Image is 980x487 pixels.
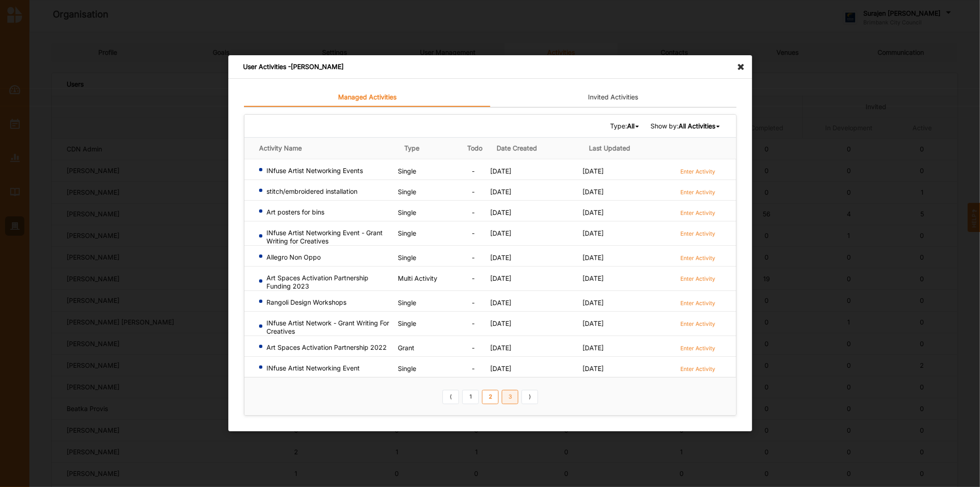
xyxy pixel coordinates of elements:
div: Rangoli Design Workshops [259,298,394,307]
div: INfuse Artist Networking Event - Grant Writing for Creatives [259,229,394,245]
span: Single [398,209,416,216]
a: Next item [521,390,538,405]
a: 1 [462,390,479,405]
span: - [471,254,474,261]
span: - [471,188,474,196]
span: [DATE] [490,188,511,196]
span: [DATE] [490,319,511,327]
div: Pagination Navigation [441,388,539,404]
b: All Activities [678,122,715,130]
span: [DATE] [582,319,603,327]
span: - [471,209,474,216]
span: [DATE] [490,254,511,261]
span: [DATE] [490,209,511,216]
span: [DATE] [582,365,603,372]
label: Enter Activity [680,254,715,262]
span: [DATE] [490,344,511,352]
span: [DATE] [582,209,603,216]
span: [DATE] [582,344,603,352]
span: [DATE] [582,254,603,261]
label: Enter Activity [680,168,715,175]
div: Art posters for bins [259,208,394,216]
span: - [471,229,474,237]
b: All [627,122,634,130]
span: - [471,319,474,327]
a: Invited Activities [490,88,736,107]
a: Enter Activity [680,208,715,217]
a: Enter Activity [680,319,715,328]
span: - [471,344,474,352]
span: - [471,365,474,372]
span: - [471,167,474,175]
span: Single [398,365,416,372]
label: Enter Activity [680,344,715,352]
div: Allegro Non Oppo [259,253,394,261]
span: [DATE] [582,299,603,307]
a: 2 [482,390,498,405]
span: Type: [610,122,640,130]
a: Enter Activity [680,187,715,196]
span: Show by: [650,122,721,130]
span: Single [398,229,416,237]
label: Enter Activity [680,299,715,307]
span: - [471,274,474,282]
span: [DATE] [582,274,603,282]
span: [DATE] [490,274,511,282]
div: INfuse Artist Networking Event [259,364,394,372]
a: Enter Activity [680,274,715,283]
span: [DATE] [582,229,603,237]
th: Date Created [490,138,583,159]
th: Todo [459,138,490,159]
span: [DATE] [490,229,511,237]
span: Single [398,167,416,175]
label: Enter Activity [680,209,715,217]
div: stitch/embroidered installation [259,187,394,196]
span: Single [398,188,416,196]
span: [DATE] [582,167,603,175]
span: Single [398,319,416,327]
a: Enter Activity [680,343,715,352]
div: INfuse Artist Networking Events [259,167,394,175]
a: Enter Activity [680,229,715,238]
label: Enter Activity [680,230,715,238]
label: Enter Activity [680,188,715,196]
span: Multi Activity [398,274,437,282]
span: Single [398,299,416,307]
span: [DATE] [490,365,511,372]
th: Type [398,138,459,159]
a: 3 [502,390,518,405]
span: Single [398,254,416,261]
span: Grant [398,344,414,352]
span: [DATE] [490,299,511,307]
div: Art Spaces Activation Partnership 2022 [259,343,394,352]
a: Enter Activity [680,364,715,373]
th: Activity Name [244,138,398,159]
a: Managed Activities [244,88,490,107]
div: Art Spaces Activation Partnership Funding 2023 [259,274,394,290]
div: INfuse Artist Network - Grant Writing For Creatives [259,319,394,336]
a: Previous item [442,390,459,405]
span: [DATE] [490,167,511,175]
label: Enter Activity [680,365,715,373]
span: [DATE] [582,188,603,196]
th: Last Updated [582,138,674,159]
label: Enter Activity [680,275,715,283]
a: Enter Activity [680,298,715,307]
label: Enter Activity [680,320,715,328]
span: - [471,299,474,307]
div: User Activities - [PERSON_NAME] [228,55,752,79]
